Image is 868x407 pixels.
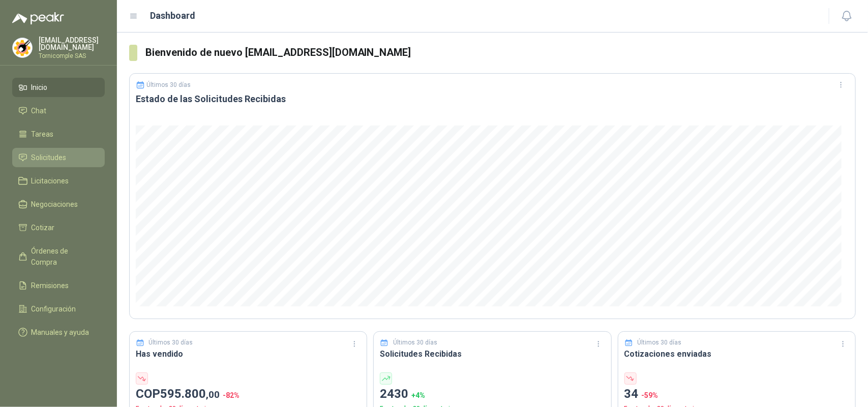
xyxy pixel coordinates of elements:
[160,387,220,401] span: 595.800
[380,385,605,404] p: 2430
[32,175,69,186] span: Licitaciones
[136,385,361,404] p: COP
[136,93,849,105] h3: Estado de las Solicitudes Recibidas
[32,245,95,268] span: Órdenes de Compra
[380,348,605,360] h3: Solicitudes Recibidas
[32,327,89,338] span: Manuales y ayuda
[145,45,856,60] h3: Bienvenido de nuevo [EMAIL_ADDRESS][DOMAIN_NAME]
[32,152,67,163] span: Solicitudes
[624,348,849,360] h3: Cotizaciones enviadas
[39,53,105,59] p: Tornicomple SAS
[32,129,54,140] span: Tareas
[12,241,105,272] a: Órdenes de Compra
[12,276,105,295] a: Remisiones
[32,303,76,315] span: Configuración
[32,222,55,233] span: Cotizar
[12,171,105,191] a: Licitaciones
[393,338,437,348] p: Últimos 30 días
[136,348,361,360] h3: Has vendido
[32,199,78,210] span: Negociaciones
[12,78,105,97] a: Inicio
[151,9,196,23] h1: Dashboard
[12,101,105,120] a: Chat
[12,124,105,144] a: Tareas
[32,105,47,116] span: Chat
[637,338,681,348] p: Últimos 30 días
[642,391,659,399] span: -59 %
[32,280,69,291] span: Remisiones
[206,389,220,400] span: ,00
[13,38,32,57] img: Company Logo
[39,37,105,51] p: [EMAIL_ADDRESS][DOMAIN_NAME]
[411,391,425,399] span: + 4 %
[147,81,191,88] p: Últimos 30 días
[12,323,105,342] a: Manuales y ayuda
[12,195,105,214] a: Negociaciones
[12,12,64,24] img: Logo peakr
[624,385,849,404] p: 34
[12,148,105,167] a: Solicitudes
[32,82,48,93] span: Inicio
[12,299,105,319] a: Configuración
[223,391,240,399] span: -82 %
[149,338,193,348] p: Últimos 30 días
[12,218,105,237] a: Cotizar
